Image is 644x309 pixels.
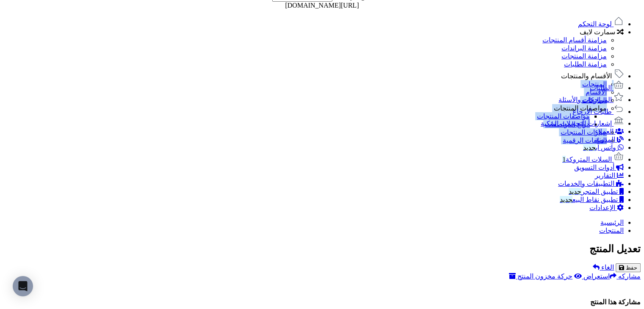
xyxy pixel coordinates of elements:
span: إشعارات التحويلات البنكية [541,120,612,127]
a: التطبيقات والخدمات [558,180,624,187]
span: حركة مخزون المنتج [517,273,572,280]
a: الطلبات [590,84,624,91]
a: إشعارات التحويلات البنكية [541,120,624,127]
a: العملاء [595,128,624,135]
a: التقارير [595,172,624,179]
a: مزامنة البراندات [561,44,607,52]
span: تطبيق نقاط البيع [560,196,618,203]
span: الغاء [601,264,614,271]
a: مزامنة المنتجات [561,52,607,60]
a: تطبيق نقاط البيعجديد [560,196,624,203]
span: الطلبات [590,84,612,91]
span: السلات المتروكة [562,156,612,163]
a: أنواع المواصفات [545,121,590,128]
a: المراجعات والأسئلة [558,96,624,103]
a: مشاركه [610,273,641,280]
span: أدوات التسويق [574,164,614,171]
div: Open Intercom Messenger [13,276,33,296]
a: مزامنة الطلبات [564,61,607,68]
a: السلات المتروكة1 [562,156,624,163]
a: حركة مخزون المنتج [509,273,572,280]
a: المنتجات [582,80,607,88]
a: الأقسام [586,88,607,96]
h2: تعديل المنتج [3,243,641,255]
a: المدونة [595,136,624,143]
span: العملاء [595,128,614,135]
span: المراجعات والأسئلة [558,96,612,103]
a: مزامنة أقسام المنتجات [542,36,607,44]
a: مواصفات المنتجات [537,113,590,120]
span: الإعدادات [589,204,615,211]
button: حفظ [616,263,641,272]
span: 1 [562,156,566,163]
span: جديد [583,144,596,151]
a: استعراض [574,273,610,280]
h4: مشاركة هذا المنتج [3,298,641,306]
span: استعراض [583,273,610,280]
a: خيارات المنتجات [561,129,607,136]
span: جديد [569,188,581,195]
div: [URL][DOMAIN_NAME] [3,2,641,9]
a: الرئيسية [600,219,624,226]
span: التقارير [595,172,615,179]
span: طلبات الإرجاع [572,108,612,115]
span: المدونة [595,136,615,143]
a: الملفات الرقمية [563,137,607,144]
span: تطبيق المتجر [569,188,618,195]
span: لوحة التحكم [578,20,612,28]
span: جديد [560,196,572,203]
a: المنتجات [599,227,624,234]
a: الإعدادات [589,204,624,211]
a: مواصفات المنتجات [554,105,607,112]
a: لوحة التحكم [578,20,624,28]
a: تطبيق المتجرجديد [569,188,624,195]
a: وآتس آبجديد [583,144,624,151]
a: أدوات التسويق [574,164,624,171]
span: الأقسام والمنتجات [561,72,612,80]
span: التطبيقات والخدمات [558,180,614,187]
span: مشاركه [618,273,641,280]
a: الغاء [593,264,614,271]
span: وآتس آب [583,144,616,151]
span: سمارت لايف [580,28,615,36]
span: حفظ [626,265,637,271]
a: طلبات الإرجاع [572,108,624,115]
